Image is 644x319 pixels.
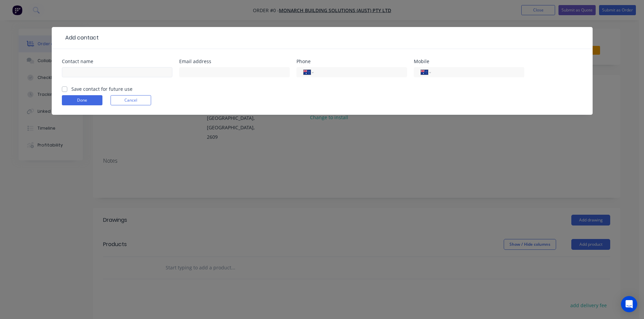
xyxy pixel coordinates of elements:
[414,59,524,64] div: Mobile
[62,95,102,105] button: Done
[62,59,172,64] div: Contact name
[111,95,151,105] button: Cancel
[62,34,99,42] div: Add contact
[621,296,637,312] div: Open Intercom Messenger
[296,59,407,64] div: Phone
[71,85,133,92] label: Save contact for future use
[179,59,290,64] div: Email address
